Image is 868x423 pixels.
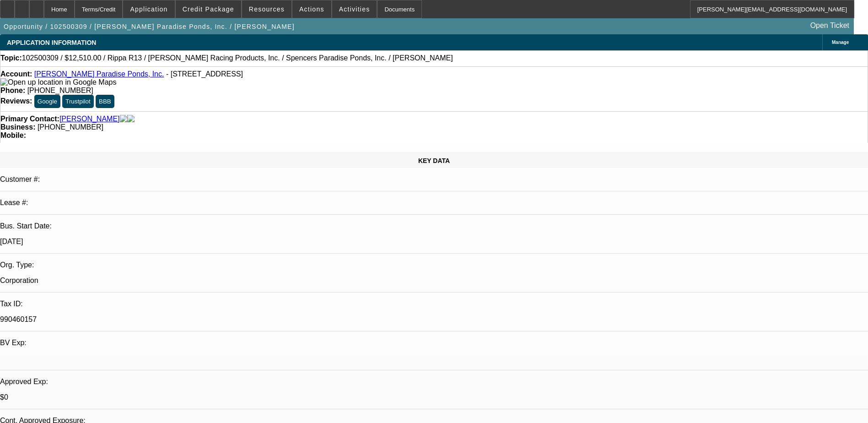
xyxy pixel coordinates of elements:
[0,123,35,131] strong: Business:
[34,95,60,108] button: Google
[38,123,103,131] span: [PHONE_NUMBER]
[22,54,453,62] span: 102500309 / $12,510.00 / Rippa R13 / [PERSON_NAME] Racing Products, Inc. / Spencers Paradise Pond...
[123,0,174,18] button: Application
[166,70,243,78] span: - [STREET_ADDRESS]
[332,0,377,18] button: Activities
[0,131,26,139] strong: Mobile:
[0,78,116,86] a: View Google Maps
[183,5,234,13] span: Credit Package
[120,115,127,123] img: facebook-icon.png
[4,23,295,30] span: Opportunity / 102500309 / [PERSON_NAME] Paradise Ponds, Inc. / [PERSON_NAME]
[0,70,32,78] strong: Account:
[299,5,324,13] span: Actions
[62,95,93,108] button: Trustpilot
[176,0,241,18] button: Credit Package
[27,87,93,94] span: [PHONE_NUMBER]
[34,70,164,78] a: [PERSON_NAME] Paradise Ponds, Inc.
[339,5,370,13] span: Activities
[292,0,331,18] button: Actions
[96,95,114,108] button: BBB
[249,5,285,13] span: Resources
[418,157,450,164] span: KEY DATA
[130,5,167,13] span: Application
[0,97,32,105] strong: Reviews:
[127,115,135,123] img: linkedin-icon.png
[242,0,291,18] button: Resources
[7,39,96,46] span: APPLICATION INFORMATION
[0,54,22,62] strong: Topic:
[59,115,120,123] a: [PERSON_NAME]
[832,40,849,45] span: Manage
[0,87,25,94] strong: Phone:
[0,78,116,87] img: Open up location in Google Maps
[807,18,853,33] a: Open Ticket
[0,115,59,123] strong: Primary Contact:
